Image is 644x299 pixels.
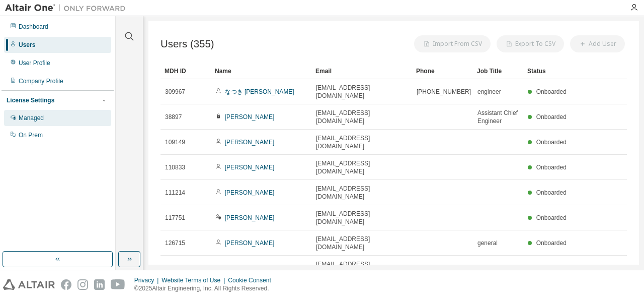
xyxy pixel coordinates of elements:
[527,63,570,79] div: Status
[536,139,567,146] span: Onboarded
[316,84,408,100] span: [EMAIL_ADDRESS][DOMAIN_NAME]
[228,276,277,284] div: Cookie Consent
[165,88,185,96] span: 309967
[225,113,275,121] a: [PERSON_NAME]
[477,63,519,79] div: Job Title
[19,59,50,67] div: User Profile
[7,96,54,104] div: License Settings
[19,41,35,49] div: Users
[3,279,55,290] img: altair_logo.svg
[165,163,185,171] span: 110833
[19,77,63,85] div: Company Profile
[225,214,275,221] a: [PERSON_NAME]
[316,185,408,201] span: [EMAIL_ADDRESS][DOMAIN_NAME]
[536,240,567,247] span: Onboarded
[19,114,44,122] div: Managed
[19,131,43,139] div: On Prem
[160,38,214,50] span: Users (355)
[416,63,469,79] div: Phone
[61,279,71,290] img: facebook.svg
[536,113,567,121] span: Onboarded
[165,239,185,247] span: 126715
[417,88,471,96] span: [PHONE_NUMBER]
[134,276,162,284] div: Privacy
[225,139,275,146] a: [PERSON_NAME]
[316,109,408,125] span: [EMAIL_ADDRESS][DOMAIN_NAME]
[225,240,275,247] a: [PERSON_NAME]
[94,279,105,290] img: linkedin.svg
[162,276,228,284] div: Website Terms of Use
[77,279,88,290] img: instagram.svg
[225,88,294,95] a: なつき [PERSON_NAME]
[536,164,567,171] span: Onboarded
[477,109,519,125] span: Assistant Chief Engineer
[316,210,408,226] span: [EMAIL_ADDRESS][DOMAIN_NAME]
[165,189,185,197] span: 111214
[165,214,185,222] span: 117751
[111,279,125,290] img: youtube.svg
[497,35,564,52] button: Export To CSV
[316,159,408,175] span: [EMAIL_ADDRESS][DOMAIN_NAME]
[134,284,277,293] p: © 2025 Altair Engineering, Inc. All Rights Reserved.
[414,35,491,52] button: Import From CSV
[477,239,498,247] span: general
[215,63,307,79] div: Name
[225,189,275,196] a: [PERSON_NAME]
[570,35,625,52] button: Add User
[536,88,567,95] span: Onboarded
[165,113,182,121] span: 38897
[165,138,185,146] span: 109149
[19,23,48,31] div: Dashboard
[536,189,567,196] span: Onboarded
[536,214,567,221] span: Onboarded
[225,164,275,171] a: [PERSON_NAME]
[477,88,501,96] span: engineer
[315,63,408,79] div: Email
[165,264,185,272] span: 127774
[5,3,131,13] img: Altair One
[165,63,207,79] div: MDH ID
[316,260,408,276] span: [EMAIL_ADDRESS][DOMAIN_NAME]
[316,235,408,251] span: [EMAIL_ADDRESS][DOMAIN_NAME]
[316,134,408,150] span: [EMAIL_ADDRESS][DOMAIN_NAME]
